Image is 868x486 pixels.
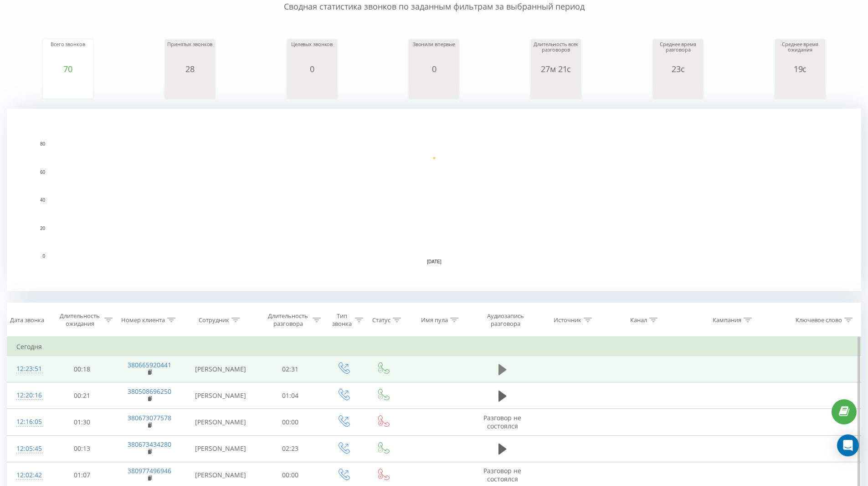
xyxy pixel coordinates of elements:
div: Длительность всех разговоров [533,42,579,64]
div: Кампания [713,316,741,324]
div: Принятых звонков [167,42,213,64]
svg: A chart. [777,73,823,101]
div: 12:05:45 [16,440,40,458]
div: Имя пула [421,316,448,324]
text: 80 [40,141,46,146]
div: 19с [777,64,823,73]
a: 380665920441 [128,361,171,369]
text: 0 [42,254,45,259]
td: 00:00 [257,409,324,435]
span: Разговор не состоялся [483,466,521,483]
td: 00:13 [49,435,115,462]
a: 380673434280 [128,440,171,449]
text: 40 [40,198,46,203]
text: 60 [40,170,46,175]
td: [PERSON_NAME] [184,435,257,462]
td: Сегодня [7,338,861,356]
div: 12:20:16 [16,387,40,404]
svg: A chart. [7,109,861,291]
div: Аудиозапись разговора [479,312,532,328]
div: Целевых звонков [289,42,335,64]
svg: A chart. [45,73,91,101]
div: Звонили впервые [411,42,457,64]
td: 02:23 [257,435,324,462]
text: 20 [40,226,46,231]
div: Всего звонков [45,42,91,64]
td: 00:18 [49,356,115,382]
a: 380673077578 [128,413,171,422]
div: Канал [630,316,647,324]
svg: A chart. [655,73,701,101]
div: 12:16:05 [16,413,40,431]
svg: A chart. [167,73,213,101]
td: 00:21 [49,382,115,409]
div: 27м 21с [533,64,579,73]
div: 0 [411,64,457,73]
div: Open Intercom Messenger [837,434,859,456]
td: [PERSON_NAME] [184,356,257,382]
div: Среднее время разговора [655,42,701,64]
svg: A chart. [533,73,579,101]
td: 01:30 [49,409,115,435]
div: Источник [554,316,581,324]
text: [DATE] [427,259,442,264]
td: [PERSON_NAME] [184,382,257,409]
td: [PERSON_NAME] [184,409,257,435]
div: 0 [289,64,335,73]
svg: A chart. [289,73,335,101]
td: 01:04 [257,382,324,409]
a: 380977496946 [128,466,171,475]
svg: A chart. [411,73,457,101]
div: Среднее время ожидания [777,42,823,64]
div: Сотрудник [199,316,229,324]
div: 70 [45,64,91,73]
div: Номер клиента [121,316,165,324]
div: Длительность разговора [266,312,311,328]
div: Статус [372,316,390,324]
div: Тип звонка [331,312,353,328]
td: 02:31 [257,356,324,382]
div: Дата звонка [10,316,44,324]
span: Разговор не состоялся [483,413,521,430]
div: 28 [167,64,213,73]
div: 23с [655,64,701,73]
div: Ключевое слово [796,316,842,324]
div: 12:02:42 [16,466,40,484]
div: 12:23:51 [16,360,40,378]
div: Длительность ожидания [57,312,103,328]
a: 380508696250 [128,387,171,396]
